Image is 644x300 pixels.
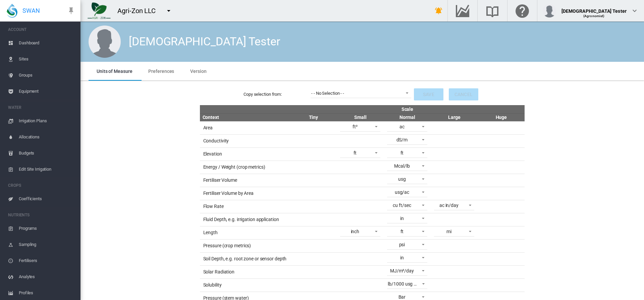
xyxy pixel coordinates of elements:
span: Analytes [19,269,75,285]
td: Soil Depth, e.g. root zone or sensor depth [200,252,290,265]
td: Elevation [200,147,290,161]
th: Scale [290,105,525,113]
th: Context [200,113,290,121]
div: [DEMOGRAPHIC_DATA] Tester [561,5,627,12]
span: Sites [19,51,75,67]
md-icon: Click here for help [514,7,530,15]
div: mi [446,229,451,234]
md-icon: Go to the Data Hub [454,7,471,15]
span: Version [190,69,206,74]
button: Save [414,88,443,100]
div: Bar [398,294,406,300]
div: ft [400,150,404,156]
th: Small [337,113,384,121]
span: Dashboard [19,35,75,51]
th: Tiny [290,113,337,121]
div: ac [399,124,405,129]
td: Conductivity [200,134,290,147]
td: Area [200,121,290,134]
td: Solubility [200,278,290,292]
label: Copy selection from: [244,91,311,97]
td: Fertiliser Volume by Area [200,187,290,200]
md-icon: Search the knowledge base [484,7,500,15]
span: Allocations [19,129,75,145]
span: Sampling [19,237,75,253]
div: ac in/day [439,203,459,208]
img: 7FicoSLW9yRjj7F2+0uvjPufP+ga39vogPu+G1+wvBtcm3fNv859aGr42DJ5pXiEAAAAAAAAAAAAAAAAAAAAAAAAAAAAAAAAA... [88,2,111,19]
td: Pressure (crop metrics) [200,239,290,252]
div: - - No Selection - - [311,91,344,96]
div: ft [400,229,404,234]
span: Coefficients [19,191,75,207]
div: Agri-Zon LLC [117,6,162,15]
button: icon-menu-down [162,4,175,17]
th: Large [431,113,478,121]
div: in [400,255,404,260]
span: SWAN [22,6,40,15]
span: CROPS [8,180,75,191]
button: icon-bell-ring [432,4,445,17]
span: Fertilisers [19,253,75,269]
img: SWAN-Landscape-Logo-Colour-drop.png [7,4,17,18]
div: usg [398,176,406,182]
div: psi [399,242,405,247]
span: (Agronomist) [583,14,605,18]
span: Preferences [148,69,174,74]
div: [DEMOGRAPHIC_DATA] Tester [129,34,280,50]
td: Fertiliser Volume [200,174,290,187]
img: profile.jpg [543,4,556,17]
span: Edit Site Irrigation [19,161,75,177]
div: in [400,216,404,221]
div: MJ/m²/day [390,268,414,273]
td: Length [200,226,290,239]
div: Mcal/lb [394,163,410,169]
div: lb/1000 usg at 60°F [388,281,428,287]
span: Units of Measure [97,69,132,74]
div: ft [354,150,357,156]
div: usg/ac [395,189,409,195]
md-icon: icon-bell-ring [435,7,443,15]
div: cu ft/sec [393,203,411,208]
span: Groups [19,67,75,83]
td: Flow Rate [200,200,290,213]
md-icon: icon-menu-down [165,7,173,15]
button: Cancel [449,88,478,100]
md-icon: icon-chevron-down [631,7,639,15]
span: Equipment [19,83,75,99]
td: Energy / Weight (crop metrics) [200,161,290,174]
td: Fluid Depth, e.g. irrigation application [200,213,290,226]
span: Budgets [19,145,75,161]
div: inch [351,229,360,234]
span: NUTRIENTS [8,210,75,220]
span: ACCOUNT [8,24,75,35]
md-icon: icon-pin [67,7,75,15]
span: Programs [19,220,75,237]
div: dS/m [396,137,408,142]
span: Irrigation Plans [19,113,75,129]
th: Normal [384,113,431,121]
th: Huge [478,113,525,121]
span: WATER [8,102,75,113]
img: male.jpg [89,26,121,58]
td: Solar Radiation [200,265,290,278]
div: ft² [353,124,358,129]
